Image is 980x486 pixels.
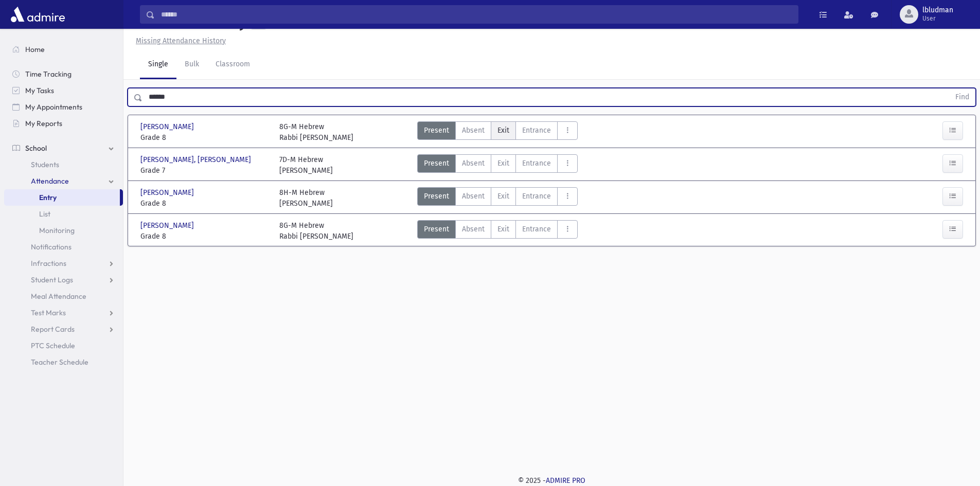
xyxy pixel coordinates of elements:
a: Entry [4,189,120,206]
span: [PERSON_NAME] [140,220,196,231]
span: Exit [497,125,509,136]
a: School [4,140,123,156]
span: Present [424,224,449,235]
div: 8G-M Hebrew Rabbi [PERSON_NAME] [279,220,353,242]
span: Attendance [31,176,69,186]
span: Entrance [522,125,551,136]
span: Entrance [522,191,551,202]
span: Present [424,191,449,202]
span: Students [31,160,59,169]
span: User [922,14,953,23]
a: My Appointments [4,99,123,115]
span: My Tasks [25,86,54,95]
span: Grade 8 [140,231,269,242]
span: Report Cards [31,325,75,334]
span: Entry [39,193,57,202]
a: Test Marks [4,304,123,321]
a: Missing Attendance History [132,37,226,45]
span: Notifications [31,242,72,251]
a: Student Logs [4,272,123,288]
a: PTC Schedule [4,337,123,354]
a: Meal Attendance [4,288,123,304]
div: © 2025 - [140,475,964,486]
a: Bulk [176,50,207,79]
span: My Appointments [25,102,82,112]
a: Monitoring [4,222,123,239]
div: 8G-M Hebrew Rabbi [PERSON_NAME] [279,121,353,143]
a: Single [140,50,176,79]
a: Teacher Schedule [4,354,123,370]
span: Absent [462,125,485,136]
div: AttTypes [417,121,578,143]
span: Student Logs [31,275,73,284]
span: Present [424,125,449,136]
a: Classroom [207,50,258,79]
span: Time Tracking [25,69,72,79]
div: AttTypes [417,220,578,242]
span: Monitoring [39,226,75,235]
span: [PERSON_NAME], [PERSON_NAME] [140,154,253,165]
u: Missing Attendance History [136,37,226,45]
span: List [39,209,50,219]
div: AttTypes [417,154,578,176]
span: Entrance [522,224,551,235]
a: Infractions [4,255,123,272]
a: Time Tracking [4,66,123,82]
span: Grade 7 [140,165,269,176]
span: Exit [497,158,509,169]
span: Home [25,45,45,54]
span: Exit [497,191,509,202]
a: List [4,206,123,222]
div: AttTypes [417,187,578,209]
span: PTC Schedule [31,341,75,350]
img: AdmirePro [8,4,67,25]
div: 7D-M Hebrew [PERSON_NAME] [279,154,333,176]
span: lbludman [922,6,953,14]
a: Students [4,156,123,173]
a: Home [4,41,123,58]
a: Notifications [4,239,123,255]
a: My Reports [4,115,123,132]
input: Search [155,5,798,24]
span: Absent [462,191,485,202]
span: Grade 8 [140,132,269,143]
span: Grade 8 [140,198,269,209]
a: My Tasks [4,82,123,99]
span: Teacher Schedule [31,357,88,367]
button: Find [949,88,975,106]
a: Report Cards [4,321,123,337]
span: Absent [462,224,485,235]
div: 8H-M Hebrew [PERSON_NAME] [279,187,333,209]
span: My Reports [25,119,62,128]
a: Attendance [4,173,123,189]
span: School [25,143,47,153]
span: [PERSON_NAME] [140,187,196,198]
span: Test Marks [31,308,66,317]
span: Exit [497,224,509,235]
span: [PERSON_NAME] [140,121,196,132]
span: Meal Attendance [31,292,86,301]
span: Entrance [522,158,551,169]
span: Absent [462,158,485,169]
span: Infractions [31,259,66,268]
span: Present [424,158,449,169]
